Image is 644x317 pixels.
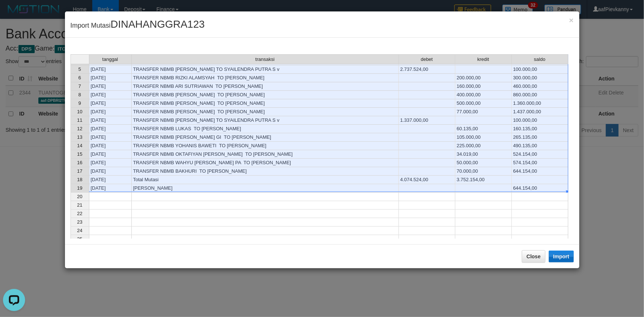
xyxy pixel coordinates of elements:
[77,177,82,182] span: 18
[132,65,399,74] td: TRANSFER NBMB [PERSON_NAME] TO SYAILENDRA PUTRA S v
[89,91,132,99] td: [DATE]
[455,176,512,184] td: 3.752.154,00
[455,91,512,99] td: 400.000,00
[132,184,399,193] td: [PERSON_NAME]
[255,57,275,62] span: transaksi
[77,211,82,216] span: 22
[455,167,512,176] td: 70.000,00
[77,228,82,233] span: 24
[132,176,399,184] td: Total Mutasi
[478,57,489,62] span: kredit
[78,66,81,72] span: 5
[512,116,568,125] td: 100.000,00
[132,167,399,176] td: TRANSFER NBMB BAKHURI TO [PERSON_NAME]
[77,194,82,199] span: 20
[77,185,82,191] span: 19
[77,143,82,148] span: 14
[78,100,81,106] span: 9
[399,65,455,74] td: 2.737.524,00
[512,133,568,142] td: 265.135,00
[89,65,132,74] td: [DATE]
[89,108,132,116] td: [DATE]
[132,82,399,91] td: TRANSFER NBMB ARI SUTRIAWAN TO [PERSON_NAME]
[132,142,399,150] td: TRANSFER NBMB YOHANIS BAWETI TO [PERSON_NAME]
[132,125,399,133] td: TRANSFER NBMB LUKAS TO [PERSON_NAME]
[455,82,512,91] td: 160.000,00
[455,142,512,150] td: 225.000,00
[77,109,82,114] span: 10
[89,142,132,150] td: [DATE]
[77,236,82,242] span: 25
[77,126,82,131] span: 12
[512,91,568,99] td: 860.000,00
[89,167,132,176] td: [DATE]
[77,117,82,123] span: 11
[455,99,512,108] td: 500.000,00
[132,74,399,82] td: TRANSFER NBMB RIZKI ALAMSYAH TO [PERSON_NAME]
[89,176,132,184] td: [DATE]
[77,202,82,208] span: 21
[89,99,132,108] td: [DATE]
[89,159,132,167] td: [DATE]
[569,16,574,24] button: Close
[89,116,132,125] td: [DATE]
[78,92,81,97] span: 8
[89,82,132,91] td: [DATE]
[399,176,455,184] td: 4.074.524,00
[399,116,455,125] td: 1.337.000,00
[132,91,399,99] td: TRANSFER NBMB [PERSON_NAME] TO [PERSON_NAME]
[70,22,205,29] span: Import Mutasi
[512,142,568,150] td: 490.135,00
[78,75,81,80] span: 6
[77,160,82,165] span: 16
[455,150,512,159] td: 34.019,00
[512,108,568,116] td: 1.437.000,00
[89,74,132,82] td: [DATE]
[77,151,82,157] span: 15
[421,57,433,62] span: debet
[512,184,568,193] td: 644.154,00
[132,99,399,108] td: TRANSFER NBMB [PERSON_NAME] TO [PERSON_NAME]
[569,16,574,24] span: ×
[78,83,81,89] span: 7
[89,125,132,133] td: [DATE]
[77,168,82,174] span: 17
[89,133,132,142] td: [DATE]
[132,108,399,116] td: TRANSFER NBMB [PERSON_NAME] TO [PERSON_NAME]
[512,82,568,91] td: 460.000,00
[512,99,568,108] td: 1.360.000,00
[522,250,545,263] button: Close
[455,133,512,142] td: 105.000,00
[70,54,89,64] th: Select whole grid
[512,167,568,176] td: 644.154,00
[455,159,512,167] td: 50.000,00
[111,18,205,30] span: DINAHANGGRA123
[455,125,512,133] td: 60.135,00
[512,159,568,167] td: 574.154,00
[512,150,568,159] td: 524.154,00
[512,65,568,74] td: 100.000,00
[512,74,568,82] td: 300.000,00
[89,184,132,193] td: [DATE]
[132,159,399,167] td: TRANSFER NBMB WAHYU [PERSON_NAME] PA TO [PERSON_NAME]
[534,57,545,62] span: saldo
[77,219,82,225] span: 23
[77,134,82,140] span: 13
[132,116,399,125] td: TRANSFER NBMB [PERSON_NAME] TO SYAILENDRA PUTRA S v
[549,251,574,262] button: Import
[132,150,399,159] td: TRANSFER NBMB OKTAFIYAN [PERSON_NAME] TO [PERSON_NAME]
[3,3,25,25] button: Open LiveChat chat widget
[455,74,512,82] td: 200.000,00
[512,125,568,133] td: 160.135,00
[455,108,512,116] td: 77.000,00
[132,133,399,142] td: TRANSFER NBMB [PERSON_NAME] GI TO [PERSON_NAME]
[102,57,118,62] span: tanggal
[89,150,132,159] td: [DATE]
